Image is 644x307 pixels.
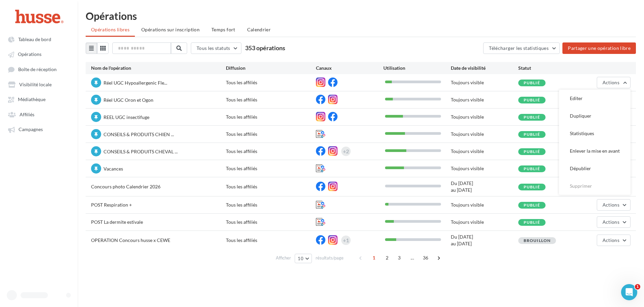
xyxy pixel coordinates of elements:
[104,131,174,137] span: CONSEILS & PRODUITS CHIEN ...
[226,131,316,137] div: Tous les affiliés
[524,115,540,120] span: Publié
[483,42,560,54] button: Télécharger les statistiques
[226,148,316,155] div: Tous les affiliés
[20,112,34,117] span: Affiliés
[211,27,235,32] span: Temps fort
[603,219,619,225] span: Actions
[4,63,74,75] a: Boîte de réception
[226,96,316,103] div: Tous les affiliés
[141,27,200,32] span: Opérations sur inscription
[451,131,518,137] div: Toujours visible
[524,238,551,243] span: Brouillon
[451,96,518,103] div: Toujours visible
[18,97,46,102] span: Médiathèque
[226,219,316,225] div: Tous les affiliés
[489,45,549,51] span: Télécharger les statistiques
[226,165,316,172] div: Tous les affiliés
[343,236,349,245] div: +1
[524,80,540,85] span: Publié
[382,252,392,263] span: 2
[559,90,631,107] button: Editer
[295,254,312,263] button: 10
[4,108,74,120] a: Affiliés
[316,65,383,71] div: Canaux
[19,82,52,87] span: Visibilité locale
[4,78,74,90] a: Visibilité locale
[91,184,160,189] span: Concours photo Calendrier 2026
[524,132,540,137] span: Publié
[18,66,57,72] span: Boîte de réception
[559,125,631,142] button: Statistiques
[518,65,586,71] div: Statut
[91,65,226,71] div: Nom de l'opération
[18,36,51,42] span: Tableau de bord
[191,42,241,54] button: Tous les statuts
[18,52,41,57] span: Opérations
[621,284,637,300] iframe: Intercom live chat
[247,27,271,32] span: Calendrier
[451,114,518,120] div: Toujours visible
[226,183,316,190] div: Tous les affiliés
[4,33,74,45] a: Tableau de bord
[4,93,74,105] a: Médiathèque
[245,44,285,52] span: 353 opérations
[383,65,451,71] div: Utilisation
[559,107,631,125] button: Dupliquer
[104,114,149,120] span: REEL UGC insectifuge
[597,199,631,211] button: Actions
[19,127,43,132] span: Campagnes
[197,45,230,51] span: Tous les statuts
[369,252,379,263] span: 1
[226,202,316,208] div: Tous les affiliés
[420,252,431,263] span: 36
[451,148,518,155] div: Toujours visible
[91,219,143,225] span: POST La dermite estivale
[603,237,619,243] span: Actions
[562,42,636,54] button: Partager une opération libre
[86,11,636,21] div: Opérations
[524,184,540,189] span: Publié
[635,284,640,289] span: 1
[603,202,619,208] span: Actions
[603,80,619,85] span: Actions
[104,149,178,154] span: CONSEILS & PRODUITS CHEVAL ...
[524,149,540,154] span: Publié
[524,97,540,102] span: Publié
[451,202,518,208] div: Toujours visible
[226,65,316,71] div: Diffusion
[451,219,518,225] div: Toujours visible
[91,202,132,208] span: POST Respiration +
[4,123,74,135] a: Campagnes
[343,147,349,156] div: +2
[559,142,631,160] button: Enlever la mise en avant
[451,234,518,247] div: Du [DATE] au [DATE]
[276,255,291,261] span: Afficher
[524,166,540,171] span: Publié
[104,97,153,103] span: Réel UGC Oron et Ogon
[316,255,344,261] span: résultats/page
[451,165,518,172] div: Toujours visible
[104,80,167,86] span: Réel UGC Hypoallergenic Fle...
[298,256,303,261] span: 10
[524,220,540,225] span: Publié
[451,180,518,193] div: Du [DATE] au [DATE]
[394,252,405,263] span: 3
[451,65,518,71] div: Date de visibilité
[4,48,74,60] a: Opérations
[451,79,518,86] div: Toujours visible
[597,216,631,228] button: Actions
[91,237,170,243] span: OPERATION Concours husse x CEWE
[226,79,316,86] div: Tous les affiliés
[226,114,316,120] div: Tous les affiliés
[407,252,418,263] span: ...
[104,166,123,172] span: Vacances
[524,203,540,208] span: Publié
[559,160,631,177] button: Dépublier
[597,235,631,246] button: Actions
[226,237,316,244] div: Tous les affiliés
[597,77,631,88] button: Actions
